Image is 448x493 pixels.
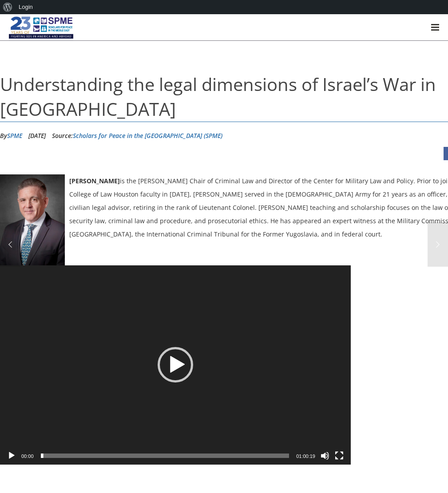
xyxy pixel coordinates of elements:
a: SPME [7,131,22,140]
span: Time Slider [41,454,289,458]
button: Play [7,451,16,460]
strong: [PERSON_NAME] [69,177,120,185]
button: Fullscreen [335,451,344,460]
button: Mute [321,451,329,460]
a: Scholars for Peace in the [GEOGRAPHIC_DATA] (SPME) [73,131,222,140]
li: [DATE] [28,129,46,142]
span: 00:00 [21,454,34,459]
span: 01:00:19 [296,454,315,459]
div: Play [158,347,193,383]
img: SPME [9,14,73,41]
div: Source: [52,129,222,142]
